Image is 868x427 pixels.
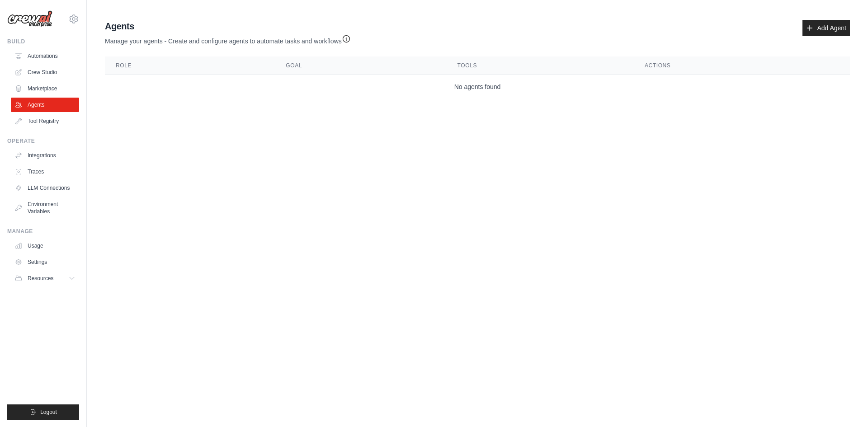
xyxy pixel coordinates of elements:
[634,56,850,75] th: Actions
[447,56,634,75] th: Tools
[105,56,275,75] th: Role
[11,114,79,128] a: Tool Registry
[11,255,79,269] a: Settings
[11,271,79,286] button: Resources
[11,49,79,63] a: Automations
[11,239,79,253] a: Usage
[11,98,79,112] a: Agents
[802,20,850,36] a: Add Agent
[11,65,79,80] a: Crew Studio
[40,408,57,416] span: Logout
[105,75,850,99] td: No agents found
[11,197,79,219] a: Environment Variables
[28,275,53,282] span: Resources
[7,137,79,145] div: Operate
[7,404,79,420] button: Logout
[11,81,79,96] a: Marketplace
[11,164,79,179] a: Traces
[7,10,52,28] img: Logo
[105,20,351,33] h2: Agents
[275,56,446,75] th: Goal
[11,148,79,163] a: Integrations
[7,228,79,235] div: Manage
[11,181,79,195] a: LLM Connections
[7,38,79,45] div: Build
[105,33,351,46] p: Manage your agents - Create and configure agents to automate tasks and workflows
